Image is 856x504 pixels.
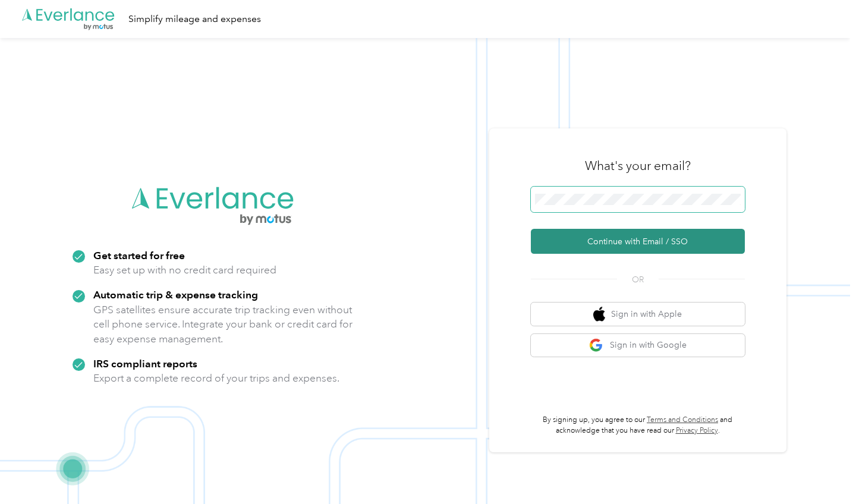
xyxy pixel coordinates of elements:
strong: IRS compliant reports [93,357,197,370]
a: Privacy Policy [676,426,718,435]
p: GPS satellites ensure accurate trip tracking even without cell phone service. Integrate your bank... [93,303,353,346]
button: Continue with Email / SSO [531,229,745,254]
strong: Get started for free [93,249,185,262]
div: Simplify mileage and expenses [128,12,261,27]
img: google logo [589,338,604,353]
span: OR [617,273,659,286]
strong: Automatic trip & expense tracking [93,288,258,301]
button: google logoSign in with Google [531,334,745,357]
img: apple logo [593,307,605,322]
p: Export a complete record of your trips and expenses. [93,371,339,386]
p: Easy set up with no credit card required [93,263,276,278]
h3: What's your email? [585,157,691,174]
a: Terms and Conditions [647,415,718,424]
p: By signing up, you agree to our and acknowledge that you have read our . [531,415,745,436]
button: apple logoSign in with Apple [531,303,745,326]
